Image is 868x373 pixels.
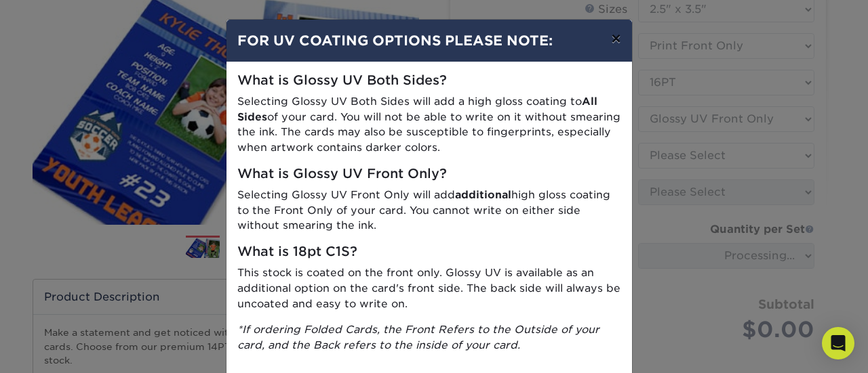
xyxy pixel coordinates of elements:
[237,244,621,260] h5: What is 18pt C1S?
[237,94,621,156] p: Selecting Glossy UV Both Sides will add a high gloss coating to of your card. You will not be abl...
[237,188,621,234] p: Selecting Glossy UV Front Only will add high gloss coating to the Front Only of your card. You ca...
[237,95,597,123] strong: All Sides
[237,30,621,51] h4: FOR UV COATING OPTIONS PLEASE NOTE:
[237,73,621,89] h5: What is Glossy UV Both Sides?
[237,167,621,182] h5: What is Glossy UV Front Only?
[237,323,599,351] i: *If ordering Folded Cards, the Front Refers to the Outside of your card, and the Back refers to t...
[822,327,854,359] div: Open Intercom Messenger
[237,265,621,311] p: This stock is coated on the front only. Glossy UV is available as an additional option on the car...
[455,188,511,201] strong: additional
[600,20,631,58] button: ×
